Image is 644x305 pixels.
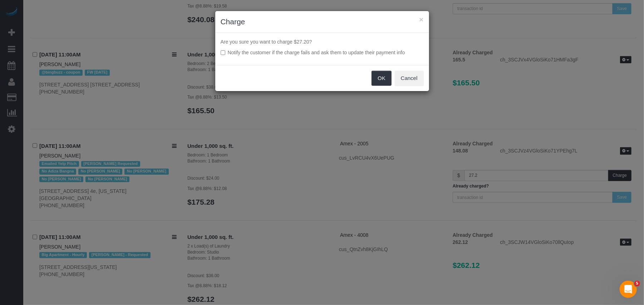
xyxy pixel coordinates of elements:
[221,50,225,55] input: Notify the customer if the charge fails and ask them to update their payment info
[419,16,423,23] button: ×
[634,281,640,286] span: 5
[395,71,424,86] button: Cancel
[221,16,424,27] h3: Charge
[620,281,637,298] iframe: Intercom live chat
[372,71,392,86] button: OK
[221,49,424,56] label: Notify the customer if the charge fails and ask them to update their payment info
[215,33,429,65] div: Are you sure you want to charge $27.20?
